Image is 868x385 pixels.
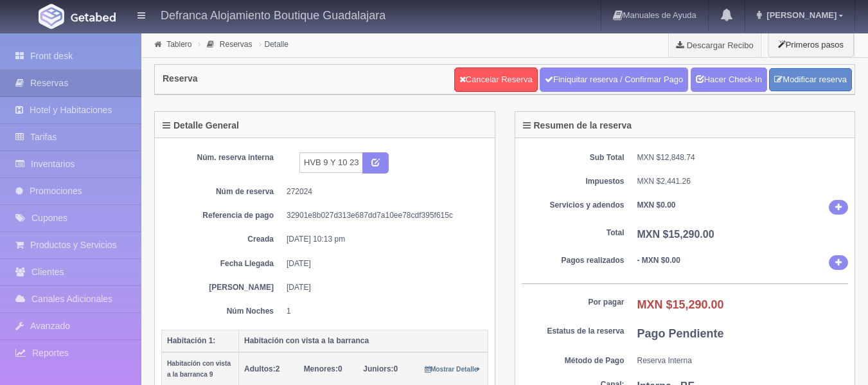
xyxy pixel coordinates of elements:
a: Reservas [220,40,252,49]
dd: Reserva Interna [637,355,849,366]
dd: 1 [287,306,479,317]
strong: Menores: [304,364,338,373]
dt: Sub Total [522,152,624,163]
b: MXN $15,290.00 [637,298,724,311]
dd: 272024 [287,186,479,197]
b: Habitación 1: [167,336,215,345]
dt: Pagos realizados [522,255,624,266]
b: - MXN $0.00 [637,256,680,265]
dt: Servicios y adendos [522,200,624,211]
a: Hacer Check-In [691,67,767,92]
span: 0 [304,364,342,373]
li: Detalle [256,38,292,50]
a: Cancelar Reserva [454,67,538,92]
h4: Detalle General [163,121,239,130]
th: Habitación con vista a la barranca [239,330,488,352]
a: Mostrar Detalle [425,364,481,373]
b: Pago Pendiente [637,327,724,340]
span: 2 [244,364,279,373]
dt: Referencia de pago [171,210,274,221]
dt: Fecha Llegada [171,258,274,269]
dt: Núm de reserva [171,186,274,197]
dt: [PERSON_NAME] [171,282,274,293]
b: MXN $0.00 [637,201,676,210]
strong: Adultos: [244,364,276,373]
a: Modificar reserva [769,68,852,92]
small: Mostrar Detalle [425,366,481,373]
h4: Resumen de la reserva [523,121,632,130]
h4: Defranca Alojamiento Boutique Guadalajara [161,6,385,22]
dt: Estatus de la reserva [522,326,624,337]
b: MXN $15,290.00 [637,229,714,240]
dt: Total [522,228,624,238]
img: Getabed [39,4,64,29]
dd: [DATE] [287,258,479,269]
dd: MXN $2,441.26 [637,176,849,187]
dd: 32901e8b027d313e687dd7a10ee78cdf395f615c [287,210,479,221]
a: Finiquitar reserva / Confirmar Pago [540,67,688,92]
dt: Núm Noches [171,306,274,317]
img: Getabed [71,12,116,22]
span: 0 [363,364,398,373]
dt: Núm. reserva interna [171,152,274,163]
h4: Reserva [163,74,198,84]
button: Primeros pasos [768,32,854,57]
dt: Método de Pago [522,355,624,366]
dt: Creada [171,234,274,245]
small: Habitación con vista a la barranca 9 [167,360,231,378]
dd: [DATE] [287,282,479,293]
strong: Juniors: [363,364,393,373]
a: Descargar Recibo [669,32,761,58]
dt: Impuestos [522,176,624,187]
span: [PERSON_NAME] [763,10,837,20]
a: Tablero [166,40,191,49]
dd: MXN $12,848.74 [637,152,849,163]
dt: Por pagar [522,297,624,308]
dd: [DATE] 10:13 pm [287,234,479,245]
